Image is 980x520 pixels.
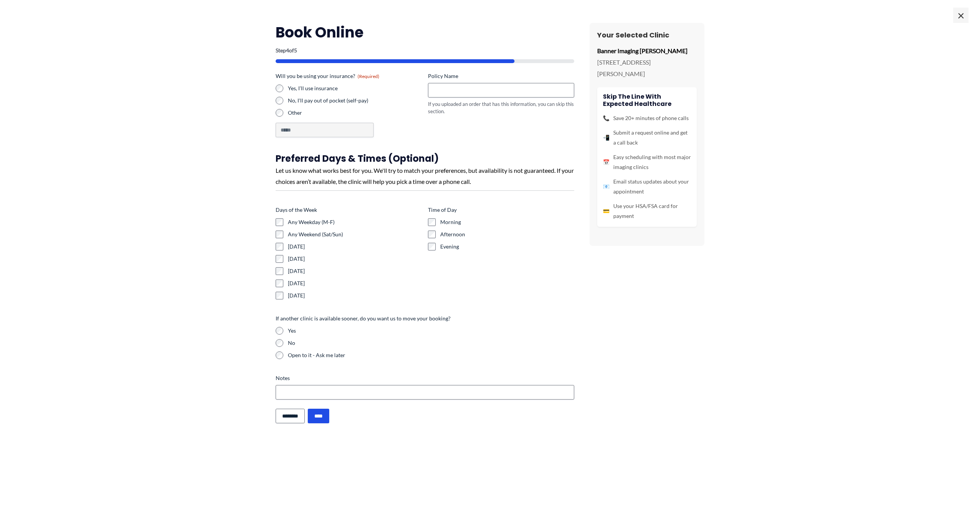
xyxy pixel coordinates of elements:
label: No, I'll pay out of pocket (self-pay) [288,97,422,104]
label: Afternoon [440,231,574,238]
li: Use your HSA/FSA card for payment [603,201,691,221]
label: [DATE] [288,243,422,250]
h3: Your Selected Clinic [597,31,697,39]
span: 📧 [603,182,609,192]
p: Banner Imaging [PERSON_NAME] [597,45,697,57]
span: 📅 [603,157,609,167]
span: (Required) [358,73,379,79]
label: [DATE] [288,279,422,287]
label: Yes [288,327,574,335]
legend: Will you be using your insurance? [276,72,379,80]
li: Email status updates about your appointment [603,177,691,197]
label: Policy Name [428,72,574,80]
li: Save 20+ minutes of phone calls [603,113,691,123]
label: Any Weekend (Sat/Sun) [288,231,422,238]
li: Submit a request online and get a call back [603,128,691,148]
span: 5 [294,47,297,54]
span: 📞 [603,113,609,123]
span: 📲 [603,133,609,143]
input: Other Choice, please specify [276,123,374,137]
p: [STREET_ADDRESS][PERSON_NAME] [597,57,697,79]
label: Other [288,109,422,117]
label: [DATE] [288,292,422,299]
label: Morning [440,218,574,226]
h2: Book Online [276,23,574,42]
h3: Preferred Days & Times (Optional) [276,153,574,164]
span: 4 [286,47,289,54]
span: × [953,8,969,23]
label: Notes [276,374,574,382]
label: Yes, I'll use insurance [288,84,422,92]
legend: Time of Day [428,206,457,214]
label: [DATE] [288,267,422,275]
h4: Skip the line with Expected Healthcare [603,93,691,107]
div: Let us know what works best for you. We'll try to match your preferences, but availability is not... [276,165,574,187]
li: Easy scheduling with most major imaging clinics [603,152,691,172]
legend: Days of the Week [276,206,317,214]
label: Any Weekday (M-F) [288,218,422,226]
label: Evening [440,243,574,250]
legend: If another clinic is available sooner, do you want us to move your booking? [276,315,451,322]
label: [DATE] [288,255,422,263]
span: 💳 [603,206,609,216]
label: Open to it - Ask me later [288,351,574,359]
label: No [288,339,574,347]
div: If you uploaded an order that has this information, you can skip this section. [428,101,574,115]
p: Step of [276,48,574,53]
